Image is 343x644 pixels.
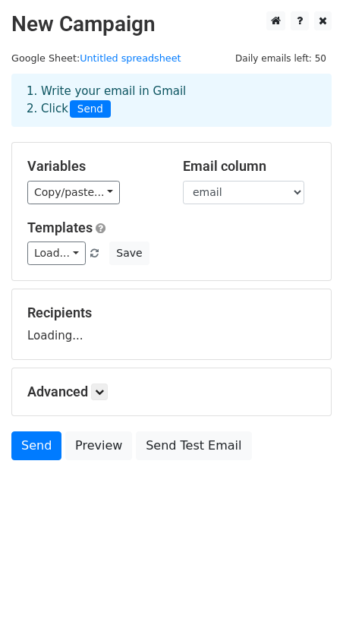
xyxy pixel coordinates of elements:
[27,158,160,175] h5: Variables
[230,52,332,64] a: Daily emails left: 50
[11,431,61,460] a: Send
[27,219,93,235] a: Templates
[27,181,120,204] a: Copy/paste...
[65,431,132,460] a: Preview
[70,100,111,118] span: Send
[27,384,316,400] h5: Advanced
[15,83,328,118] div: 1. Write your email in Gmail 2. Click
[11,52,181,64] small: Google Sheet:
[230,50,332,67] span: Daily emails left: 50
[11,11,332,37] h2: New Campaign
[80,52,181,64] a: Untitled spreadsheet
[27,305,316,321] h5: Recipients
[183,158,316,175] h5: Email column
[27,305,316,344] div: Loading...
[136,431,251,460] a: Send Test Email
[109,241,149,265] button: Save
[27,241,86,265] a: Load...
